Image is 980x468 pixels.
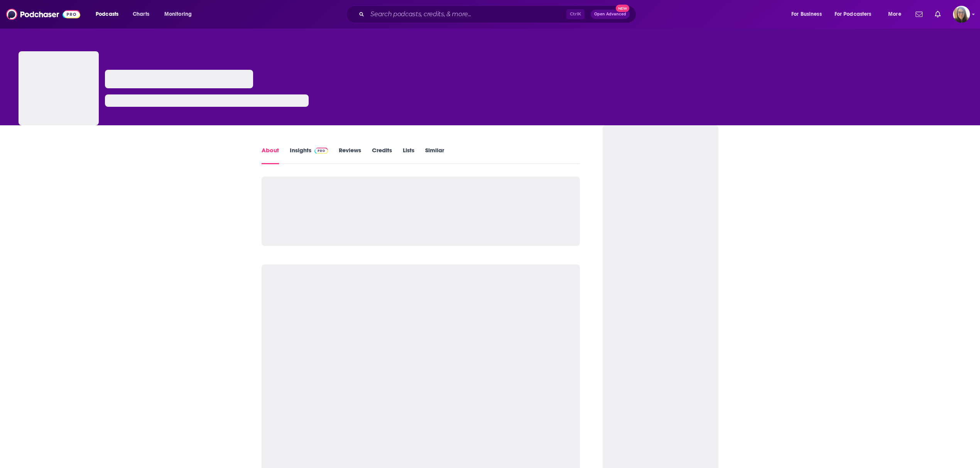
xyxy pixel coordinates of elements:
a: About [262,146,279,164]
a: Similar [425,146,444,164]
span: Monitoring [164,9,192,20]
span: Open Advanced [594,12,626,16]
a: Reviews [339,146,361,164]
a: Show notifications dropdown [912,8,926,21]
button: open menu [830,8,883,20]
span: Charts [133,9,149,20]
button: Open AdvancedNew [591,10,630,19]
img: User Profile [953,6,970,23]
div: Search podcasts, credits, & more... [353,5,644,23]
a: Credits [372,146,392,164]
img: Podchaser - Follow, Share and Rate Podcasts [6,7,80,22]
span: For Podcasters [835,9,872,20]
img: Podchaser Pro [314,148,328,154]
button: open menu [883,8,911,20]
button: open menu [159,8,202,20]
a: Show notifications dropdown [932,8,944,21]
a: Lists [403,146,414,164]
a: InsightsPodchaser Pro [290,146,328,164]
span: Ctrl K [566,9,585,19]
span: More [888,9,901,20]
input: Search podcasts, credits, & more... [367,8,566,20]
button: open menu [90,8,128,20]
span: New [616,5,630,12]
button: Show profile menu [953,6,970,23]
span: For Business [791,9,822,20]
span: Podcasts [96,9,118,20]
a: Charts [128,8,154,20]
button: open menu [786,8,831,20]
span: Logged in as akolesnik [953,6,970,23]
